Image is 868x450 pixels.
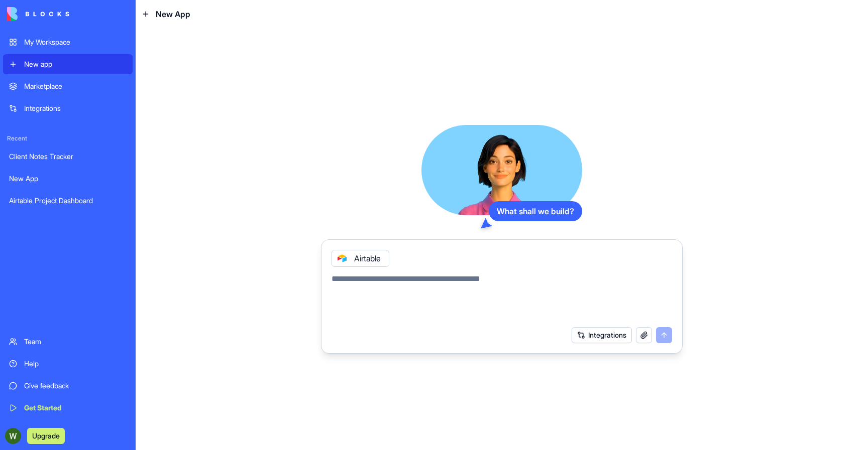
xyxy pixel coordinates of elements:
[3,398,133,418] a: Get Started
[24,81,127,91] div: Marketplace
[24,359,127,369] div: Help
[27,430,65,440] a: Upgrade
[9,174,127,184] div: New App
[3,32,133,52] a: My Workspace
[24,403,127,413] div: Get Started
[24,381,127,391] div: Give feedback
[24,103,127,113] div: Integrations
[27,428,65,444] button: Upgrade
[3,191,133,211] a: Airtable Project Dashboard
[9,196,127,206] div: Airtable Project Dashboard
[3,354,133,374] a: Help
[24,37,127,47] div: My Workspace
[24,337,127,347] div: Team
[332,250,389,267] div: Airtable
[3,169,133,189] a: New App
[3,54,133,74] a: New app
[9,152,127,162] div: Client Notes Tracker
[3,98,133,118] a: Integrations
[3,76,133,96] a: Marketplace
[7,7,69,21] img: logo
[156,8,190,20] span: New App
[24,59,127,69] div: New app
[5,428,21,444] img: ACg8ocJfX902z323eJv0WgYs8to-prm3hRyyT9LVmbu9YU5sKTReeg=s96-c
[3,146,133,167] a: Client Notes Tracker
[489,201,582,221] div: What shall we build?
[3,332,133,352] a: Team
[3,376,133,396] a: Give feedback
[3,134,133,142] span: Recent
[572,327,632,343] button: Integrations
